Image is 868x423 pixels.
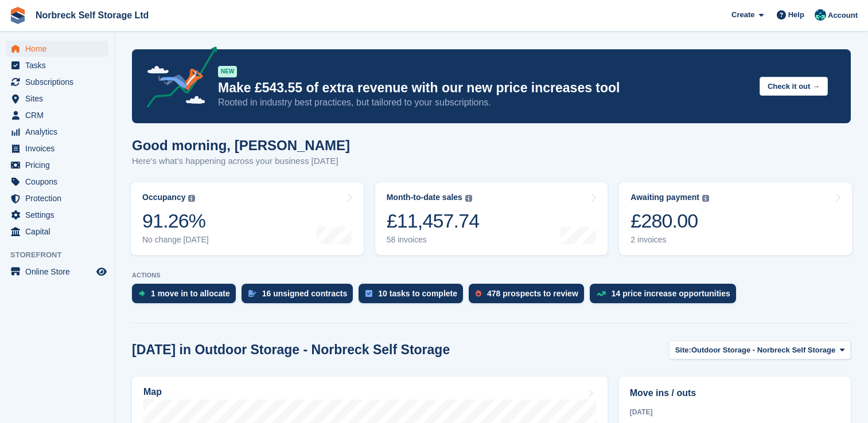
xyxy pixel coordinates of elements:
[6,41,108,57] a: menu
[31,6,153,25] a: Norbreck Self Storage Ltd
[675,344,691,356] span: Site:
[132,138,350,153] h1: Good morning, [PERSON_NAME]
[6,174,108,190] a: menu
[242,284,359,309] a: 16 unsigned contracts
[6,140,108,156] a: menu
[218,96,750,109] p: Rooted in industry best practices, but tailored to your subscriptions.
[691,344,835,356] span: Outdoor Storage - Norbreck Self Storage
[375,182,608,255] a: Month-to-date sales £11,457.74 58 invoices
[132,272,851,279] p: ACTIONS
[248,290,256,297] img: contract_signature_icon-13c848040528278c33f63329250d36e43548de30e8caae1d1a13099fd9432cc5.svg
[218,80,750,96] p: Make £543.55 of extra revenue with our new price increases tool
[815,9,826,21] img: Sally King
[142,193,185,202] div: Occupancy
[828,10,858,21] span: Account
[630,235,709,245] div: 2 invoices
[142,235,209,245] div: No change [DATE]
[143,387,162,397] h2: Map
[465,195,472,202] img: icon-info-grey-7440780725fd019a000dd9b08b2336e03edf1995a4989e88bcd33f0948082b44.svg
[25,190,94,206] span: Protection
[702,195,709,202] img: icon-info-grey-7440780725fd019a000dd9b08b2336e03edf1995a4989e88bcd33f0948082b44.svg
[142,209,209,233] div: 91.26%
[25,74,94,90] span: Subscriptions
[387,193,462,202] div: Month-to-date sales
[6,74,108,90] a: menu
[378,289,457,298] div: 10 tasks to complete
[132,342,450,358] h2: [DATE] in Outdoor Storage - Norbreck Self Storage
[10,249,114,261] span: Storefront
[476,290,481,297] img: prospect-51fa495bee0391a8d652442698ab0144808aea92771e9ea1ae160a38d050c398.svg
[387,235,480,245] div: 58 invoices
[139,290,145,297] img: move_ins_to_allocate_icon-fdf77a2bb77ea45bf5b3d319d69a93e2d87916cf1d5bf7949dd705db3b84f3ca.svg
[788,9,804,21] span: Help
[188,195,195,202] img: icon-info-grey-7440780725fd019a000dd9b08b2336e03edf1995a4989e88bcd33f0948082b44.svg
[760,77,828,96] button: Check it out →
[25,224,94,240] span: Capital
[25,264,94,280] span: Online Store
[630,407,840,417] div: [DATE]
[597,291,606,296] img: price_increase_opportunities-93ffe204e8149a01c8c9dc8f82e8f89637d9d84a8eef4429ea346261dce0b2c0.svg
[6,190,108,206] a: menu
[25,57,94,73] span: Tasks
[387,209,480,233] div: £11,457.74
[132,284,242,309] a: 1 move in to allocate
[25,207,94,223] span: Settings
[6,91,108,107] a: menu
[359,284,469,309] a: 10 tasks to complete
[487,289,578,298] div: 478 prospects to review
[25,107,94,123] span: CRM
[151,289,230,298] div: 1 move in to allocate
[132,155,350,168] p: Here's what's happening across your business [DATE]
[25,41,94,57] span: Home
[365,290,372,297] img: task-75834270c22a3079a89374b754ae025e5fb1db73e45f91037f5363f120a921f8.svg
[25,157,94,173] span: Pricing
[95,265,108,279] a: Preview store
[262,289,348,298] div: 16 unsigned contracts
[6,207,108,223] a: menu
[25,124,94,140] span: Analytics
[612,289,730,298] div: 14 price increase opportunities
[131,182,364,255] a: Occupancy 91.26% No change [DATE]
[6,224,108,240] a: menu
[25,91,94,107] span: Sites
[9,7,26,24] img: stora-icon-8386f47178a22dfd0bd8f6a31ec36ba5ce8667c1dd55bd0f319d3a0aa187defe.svg
[731,9,754,21] span: Create
[590,284,742,309] a: 14 price increase opportunities
[630,386,840,400] h2: Move ins / outs
[6,124,108,140] a: menu
[6,57,108,73] a: menu
[6,107,108,123] a: menu
[25,174,94,190] span: Coupons
[137,46,217,112] img: price-adjustments-announcement-icon-8257ccfd72463d97f412b2fc003d46551f7dbcb40ab6d574587a9cd5c0d94...
[6,264,108,280] a: menu
[6,157,108,173] a: menu
[669,340,851,359] button: Site: Outdoor Storage - Norbreck Self Storage
[469,284,590,309] a: 478 prospects to review
[619,182,852,255] a: Awaiting payment £280.00 2 invoices
[25,140,94,156] span: Invoices
[630,209,709,233] div: £280.00
[218,66,237,77] div: NEW
[630,193,699,202] div: Awaiting payment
